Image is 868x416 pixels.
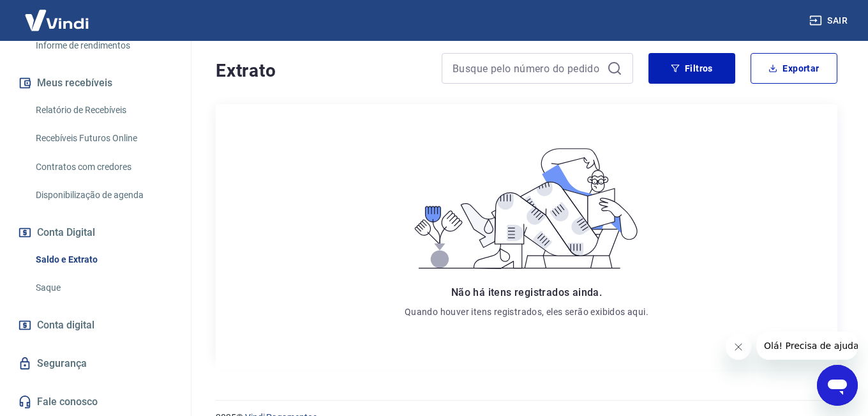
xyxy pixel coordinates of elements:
a: Saque [31,275,176,301]
button: Sair [807,9,853,33]
input: Busque pelo número do pedido [453,59,602,78]
iframe: Mensagem da empresa [756,332,858,360]
button: Conta Digital [15,219,176,247]
a: Saldo e Extrato [31,247,176,273]
a: Disponibilização de agenda [31,182,176,208]
a: Fale conosco [15,388,176,416]
span: Conta digital [37,316,94,334]
h4: Extrato [216,58,426,84]
iframe: Fechar mensagem [726,334,751,360]
a: Relatório de Recebíveis [31,97,176,123]
a: Informe de rendimentos [31,33,176,59]
span: Não há itens registrados ainda. [451,286,602,298]
button: Exportar [751,53,837,84]
iframe: Botão para abrir a janela de mensagens [817,365,858,406]
a: Contratos com credores [31,154,176,180]
img: Vindi [15,1,98,40]
button: Meus recebíveis [15,69,176,97]
span: Olá! Precisa de ajuda? [8,9,107,19]
a: Conta digital [15,311,176,339]
button: Filtros [648,53,735,84]
a: Segurança [15,350,176,378]
a: Recebíveis Futuros Online [31,125,176,151]
p: Quando houver itens registrados, eles serão exibidos aqui. [405,305,648,318]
